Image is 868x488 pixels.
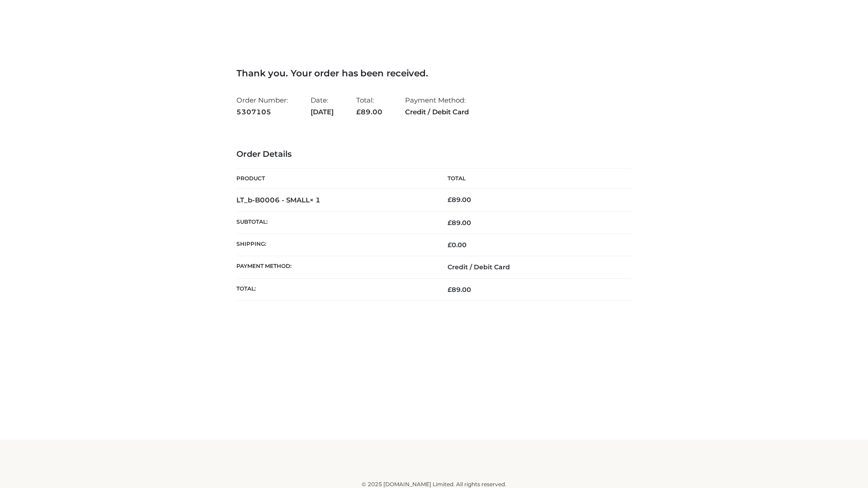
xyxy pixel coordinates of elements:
strong: Credit / Debit Card [405,106,469,118]
th: Total: [236,278,434,300]
strong: × 1 [310,196,321,204]
strong: [DATE] [311,106,334,118]
strong: LT_b-B0006 - SMALL [236,196,321,204]
li: Payment Method: [405,92,469,120]
th: Payment method: [236,256,434,278]
th: Total [434,169,632,189]
th: Shipping: [236,234,434,256]
li: Total: [356,92,382,120]
li: Date: [311,92,334,120]
strong: 5307105 [236,106,288,118]
span: 89.00 [448,219,471,227]
li: Order Number: [236,92,288,120]
th: Product [236,169,434,189]
bdi: 0.00 [448,241,467,249]
span: £ [448,196,452,204]
h3: Order Details [236,150,632,160]
span: 89.00 [448,286,471,294]
span: 89.00 [356,108,382,116]
h3: Thank you. Your order has been received. [236,68,632,79]
bdi: 89.00 [448,196,471,204]
span: £ [448,286,452,294]
span: £ [356,108,361,116]
span: £ [448,241,452,249]
th: Subtotal: [236,211,434,234]
td: Credit / Debit Card [434,256,632,278]
span: £ [448,219,452,227]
